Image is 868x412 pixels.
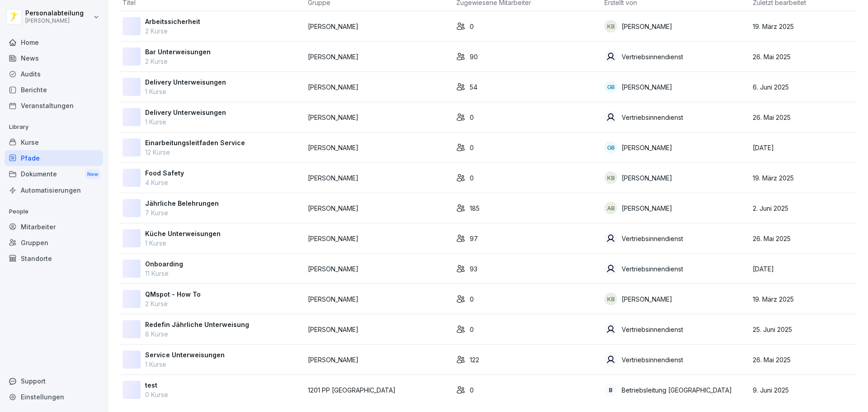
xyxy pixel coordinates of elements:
[145,138,245,147] p: Einarbeitungsleitfaden Service
[753,325,854,334] p: 25. Juni 2025
[470,325,474,334] p: 0
[5,82,103,98] a: Berichte
[470,385,474,395] p: 0
[308,52,449,62] p: [PERSON_NAME]
[470,52,478,62] p: 90
[25,18,84,24] p: [PERSON_NAME]
[622,385,732,395] p: Betriebsleitung [GEOGRAPHIC_DATA]
[622,234,683,243] p: Vertriebsinnendienst
[5,150,103,166] a: Pfade
[753,52,854,62] p: 26. Mai 2025
[5,134,103,150] a: Kurse
[753,204,854,213] p: 2. Juni 2025
[145,320,249,329] p: Redefin Jährliche Unterweisung
[145,360,225,369] p: 1 Kurse
[308,143,449,152] p: [PERSON_NAME]
[5,251,103,266] a: Standorte
[145,208,219,218] p: 7 Kurse
[308,173,449,183] p: [PERSON_NAME]
[470,173,474,183] p: 0
[753,22,854,31] p: 19. März 2025
[145,289,201,299] p: QMspot - How To
[604,293,617,305] div: KB
[622,22,672,31] p: [PERSON_NAME]
[470,264,477,274] p: 93
[5,389,103,405] a: Einstellungen
[145,329,249,339] p: 8 Kurse
[5,34,103,50] a: Home
[308,385,449,395] p: 1201 PP [GEOGRAPHIC_DATA]
[604,171,617,184] div: KB
[753,294,854,304] p: 19. März 2025
[145,117,226,127] p: 1 Kurse
[604,81,617,93] div: GB
[145,17,200,26] p: Arbeitssicherheit
[308,82,449,92] p: [PERSON_NAME]
[622,52,683,62] p: Vertriebsinnendienst
[5,219,103,235] a: Mitarbeiter
[753,264,854,274] p: [DATE]
[308,264,449,274] p: [PERSON_NAME]
[470,82,477,92] p: 54
[753,143,854,152] p: [DATE]
[753,173,854,183] p: 19. März 2025
[5,98,103,114] a: Veranstaltungen
[622,173,672,183] p: [PERSON_NAME]
[145,77,226,87] p: Delivery Unterweisungen
[470,355,479,365] p: 122
[470,22,474,31] p: 0
[5,66,103,82] a: Audits
[308,234,449,243] p: [PERSON_NAME]
[753,82,854,92] p: 6. Juni 2025
[5,373,103,389] div: Support
[5,50,103,66] a: News
[145,168,184,178] p: Food Safety
[604,141,617,154] div: GB
[145,57,211,66] p: 2 Kurse
[470,234,478,243] p: 97
[604,20,617,33] div: KB
[470,204,480,213] p: 185
[5,235,103,251] a: Gruppen
[145,390,168,399] p: 0 Kurse
[145,147,245,157] p: 12 Kurse
[622,294,672,304] p: [PERSON_NAME]
[5,204,103,219] p: People
[85,169,100,180] div: New
[308,325,449,334] p: [PERSON_NAME]
[470,294,474,304] p: 0
[145,47,211,57] p: Bar Unterweisungen
[753,385,854,395] p: 9. Juni 2025
[622,325,683,334] p: Vertriebsinnendienst
[308,113,449,122] p: [PERSON_NAME]
[5,166,103,183] div: Dokumente
[308,22,449,31] p: [PERSON_NAME]
[5,182,103,198] a: Automatisierungen
[145,229,221,238] p: Küche Unterweisungen
[622,143,672,152] p: [PERSON_NAME]
[604,384,617,396] div: B
[308,294,449,304] p: [PERSON_NAME]
[470,143,474,152] p: 0
[308,355,449,365] p: [PERSON_NAME]
[145,26,200,36] p: 2 Kurse
[145,238,221,248] p: 1 Kurse
[145,350,225,360] p: Service Unterweisungen
[753,113,854,122] p: 26. Mai 2025
[145,108,226,117] p: Delivery Unterweisungen
[5,166,103,183] a: DokumenteNew
[622,204,672,213] p: [PERSON_NAME]
[145,199,219,208] p: Jährliche Belehrungen
[308,204,449,213] p: [PERSON_NAME]
[622,82,672,92] p: [PERSON_NAME]
[622,113,683,122] p: Vertriebsinnendienst
[622,355,683,365] p: Vertriebsinnendienst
